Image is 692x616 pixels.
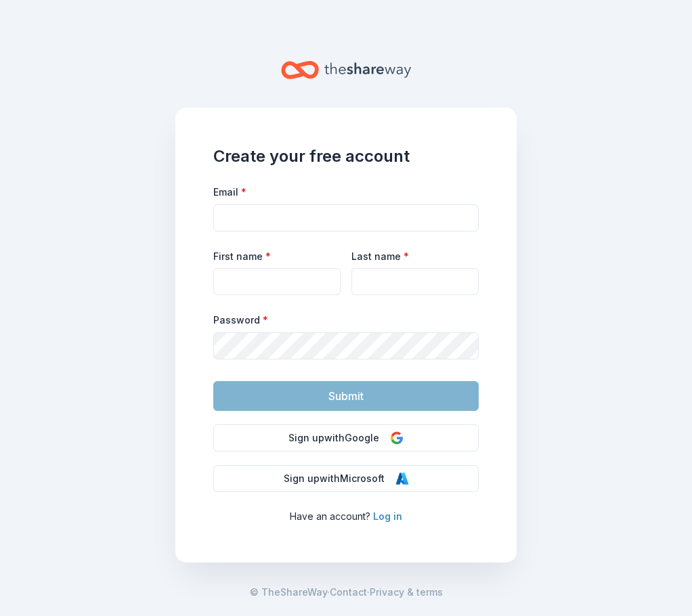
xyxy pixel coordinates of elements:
[213,146,479,167] h1: Create your free account
[281,54,411,86] a: Home
[351,250,409,263] label: Last name
[290,510,370,522] span: Have an account?
[330,584,367,600] a: Contact
[390,431,404,445] img: Google Logo
[213,185,246,199] label: Email
[250,584,443,600] span: · ·
[213,465,479,492] button: Sign upwithMicrosoft
[370,584,443,600] a: Privacy & terms
[213,250,271,263] label: First name
[213,424,479,452] button: Sign upwithGoogle
[250,586,327,598] span: © TheShareWay
[373,510,402,522] a: Log in
[395,472,409,485] img: Microsoft Logo
[213,313,268,327] label: Password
